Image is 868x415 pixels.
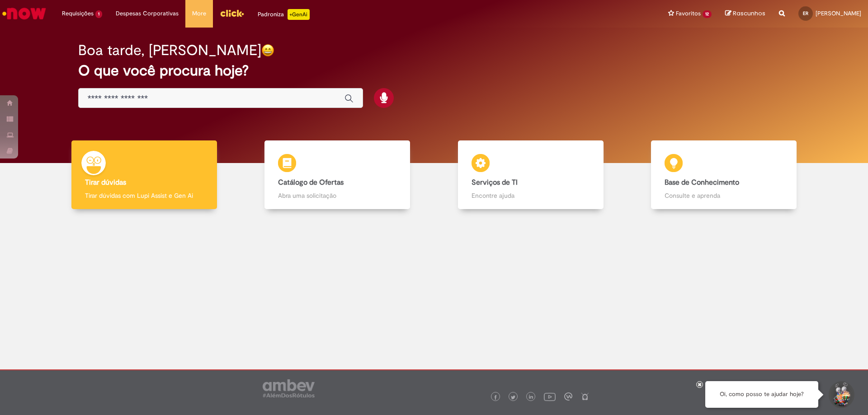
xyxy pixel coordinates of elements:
img: logo_footer_workplace.png [564,392,572,401]
button: Iniciar Conversa de Suporte [827,381,854,408]
a: Base de Conhecimento Consulte e aprenda [627,140,821,210]
img: logo_footer_naosei.png [581,392,589,401]
div: Padroniza [258,9,310,20]
h2: Boa tarde, [PERSON_NAME] [78,42,261,58]
img: logo_footer_youtube.png [544,391,556,402]
p: Tirar dúvidas com Lupi Assist e Gen Ai [85,191,203,200]
span: Rascunhos [733,9,765,18]
b: Catálogo de Ofertas [278,178,344,187]
span: 12 [703,10,712,18]
img: logo_footer_ambev_rotulo_gray.png [263,379,315,397]
span: More [192,9,206,18]
span: [PERSON_NAME] [816,9,861,17]
img: logo_footer_linkedin.png [529,395,533,400]
a: Serviços de TI Encontre ajuda [434,140,627,210]
p: Consulte e aprenda [665,191,783,200]
span: Favoritos [676,9,701,18]
a: Tirar dúvidas Tirar dúvidas com Lupi Assist e Gen Ai [47,140,241,210]
span: Requisições [62,9,94,18]
a: Rascunhos [725,9,765,18]
p: Encontre ajuda [472,191,590,200]
img: ServiceNow [1,5,47,23]
p: Abra uma solicitação [278,191,396,200]
img: logo_footer_twitter.png [511,395,515,400]
img: logo_footer_facebook.png [493,395,498,400]
span: Despesas Corporativas [116,9,179,18]
img: click_logo_yellow_360x200.png [220,6,244,20]
p: +GenAi [288,9,310,20]
b: Base de Conhecimento [665,178,739,187]
b: Tirar dúvidas [85,178,126,187]
b: Serviços de TI [472,178,518,187]
img: happy-face.png [261,44,274,57]
div: Oi, como posso te ajudar hoje? [705,381,818,408]
h2: O que você procura hoje? [78,63,790,79]
span: ER [803,10,808,16]
a: Catálogo de Ofertas Abra uma solicitação [241,140,434,210]
span: 1 [95,10,102,18]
